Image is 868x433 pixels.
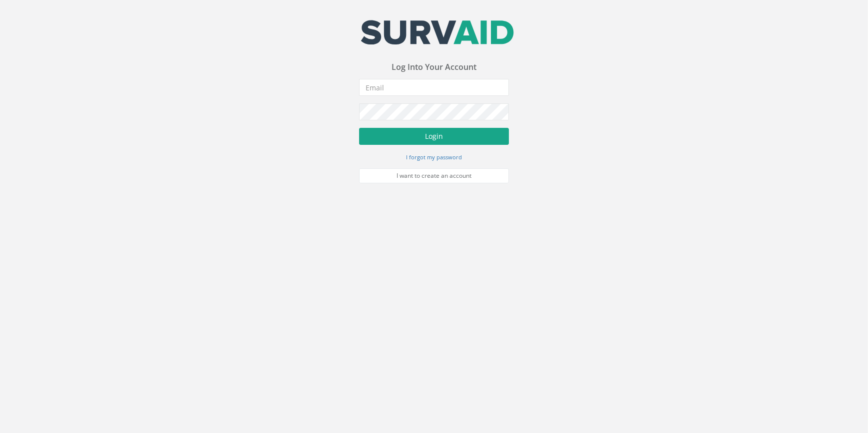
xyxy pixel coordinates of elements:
h3: Log Into Your Account [359,63,509,72]
a: I want to create an account [359,168,509,183]
small: I forgot my password [406,153,462,161]
button: Login [359,128,509,145]
a: I forgot my password [406,152,462,161]
input: Email [359,79,509,96]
